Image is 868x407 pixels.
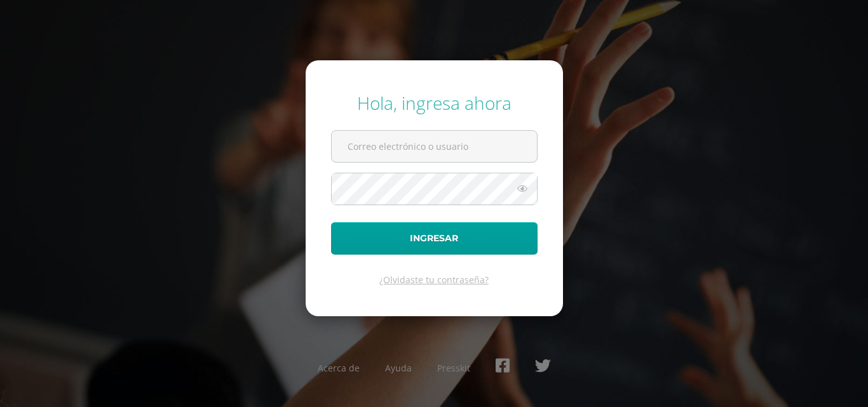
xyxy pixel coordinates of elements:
[318,362,360,374] a: Acerca de
[379,274,489,286] a: ¿Olvidaste tu contraseña?
[332,131,537,162] input: Correo electrónico o usuario
[331,91,538,115] div: Hola, ingresa ahora
[437,362,470,374] a: Presskit
[331,222,538,255] button: Ingresar
[385,362,412,374] a: Ayuda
